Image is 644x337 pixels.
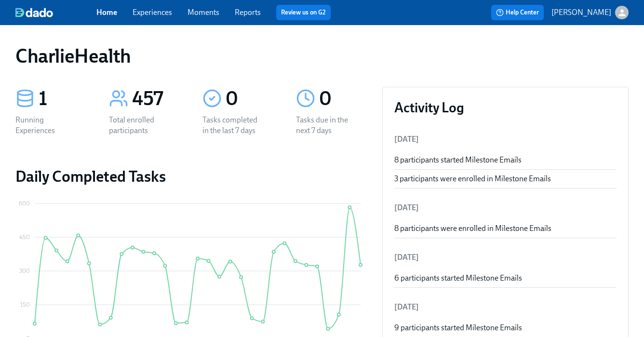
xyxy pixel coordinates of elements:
[296,115,358,136] div: Tasks due in the next 7 days
[394,99,617,116] h3: Activity Log
[202,115,264,136] div: Tasks completed in the last 7 days
[551,7,611,18] p: [PERSON_NAME]
[394,296,617,319] li: [DATE]
[15,115,77,136] div: Running Experiences
[39,87,86,111] div: 1
[394,135,419,144] span: [DATE]
[394,273,617,283] div: 6 participants started Milestone Emails
[276,5,331,20] button: Review us on G2
[394,155,617,165] div: 8 participants started Milestone Emails
[319,87,366,111] div: 0
[109,115,171,136] div: Total enrolled participants
[394,223,617,234] div: 8 participants were enrolled in Milestone Emails
[281,8,326,17] a: Review us on G2
[96,8,117,17] a: Home
[20,301,30,308] tspan: 150
[15,44,131,67] h1: CharlieHealth
[19,234,30,241] tspan: 450
[188,8,219,17] a: Moments
[133,8,172,17] a: Experiences
[235,8,261,17] a: Reports
[394,246,617,269] li: [DATE]
[394,174,617,184] div: 3 participants were enrolled in Milestone Emails
[15,167,367,186] h2: Daily Completed Tasks
[394,196,617,219] li: [DATE]
[551,6,629,19] button: [PERSON_NAME]
[491,5,544,20] button: Help Center
[394,323,617,333] div: 9 participants started Milestone Emails
[132,87,179,111] div: 457
[226,87,273,111] div: 0
[496,8,539,17] span: Help Center
[19,268,30,274] tspan: 300
[15,8,53,17] img: dado
[19,200,30,207] tspan: 600
[15,8,96,17] a: dado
